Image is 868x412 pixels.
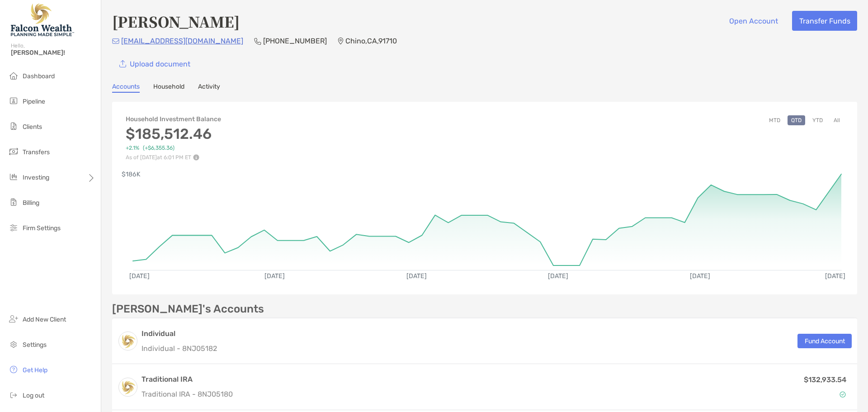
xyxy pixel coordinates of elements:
p: [PERSON_NAME]'s Accounts [112,303,264,315]
a: Household [153,83,184,93]
a: Activity [198,83,220,93]
img: button icon [119,60,126,68]
span: Get Help [23,366,47,374]
span: Firm Settings [23,224,61,232]
h4: [PERSON_NAME] [112,11,240,32]
img: Falcon Wealth Planning Logo [11,4,74,36]
h3: Individual [142,328,217,339]
p: [EMAIL_ADDRESS][DOMAIN_NAME] [121,35,243,47]
text: [DATE] [690,272,710,280]
button: YTD [809,115,826,125]
p: [PHONE_NUMBER] [263,35,327,47]
text: [DATE] [406,272,427,280]
h3: $185,512.46 [126,125,221,142]
button: QTD [788,115,805,125]
img: Account Status icon [840,391,846,398]
img: pipeline icon [8,95,19,106]
img: transfers icon [8,146,19,157]
span: Log out [23,392,44,399]
img: Phone Icon [254,38,261,45]
text: [DATE] [825,272,845,280]
text: $186K [122,170,141,178]
span: Add New Client [23,316,66,323]
img: logo account [119,332,137,350]
h3: Traditional IRA [142,374,233,385]
p: As of [DATE] at 6:01 PM ET [126,154,221,161]
img: logo account [119,378,137,396]
img: get-help icon [8,364,19,375]
span: [PERSON_NAME]! [11,49,95,57]
img: Performance Info [193,154,199,161]
span: Clients [23,123,42,131]
span: ( +$6,355.36 ) [143,145,175,152]
span: Dashboard [23,72,55,80]
p: Traditional IRA - 8NJ05180 [142,388,233,400]
img: settings icon [8,339,19,350]
img: logout icon [8,389,19,400]
button: Open Account [722,11,785,31]
img: Location Icon [338,38,344,45]
img: firm-settings icon [8,222,19,233]
img: Email Icon [112,38,119,44]
text: [DATE] [548,272,568,280]
a: Accounts [112,83,140,93]
img: add_new_client icon [8,313,19,324]
h4: Household Investment Balance [126,115,221,123]
span: Pipeline [23,98,45,105]
button: Fund Account [797,334,852,348]
span: Transfers [23,148,50,156]
text: [DATE] [264,272,285,280]
img: clients icon [8,121,19,132]
button: MTD [765,115,784,125]
p: Individual - 8NJ05182 [142,343,217,354]
button: Transfer Funds [792,11,857,31]
span: Billing [23,199,39,207]
a: Upload document [112,54,197,74]
img: dashboard icon [8,70,19,81]
span: +2.1% [126,145,139,152]
button: All [830,115,844,125]
img: billing icon [8,197,19,208]
p: $132,933.54 [804,374,846,385]
span: Settings [23,341,47,349]
text: [DATE] [129,272,150,280]
img: investing icon [8,171,19,182]
span: Investing [23,174,49,181]
p: Chino , CA , 91710 [345,35,397,47]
